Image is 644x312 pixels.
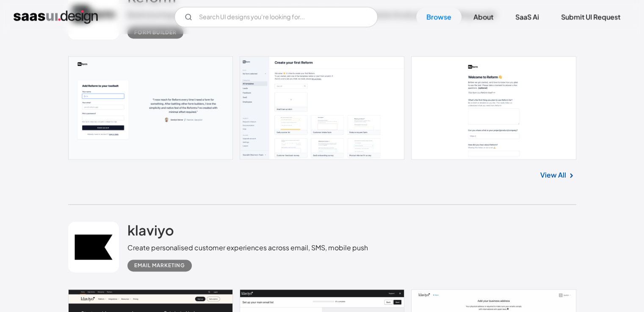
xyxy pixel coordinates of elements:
[174,7,378,27] input: Search UI designs you're looking for...
[540,170,566,180] a: View All
[551,8,630,26] a: Submit UI Request
[127,222,174,238] h2: klaviyo
[127,222,174,243] a: klaviyo
[505,8,549,26] a: SaaS Ai
[463,8,503,26] a: About
[416,8,462,26] a: Browse
[174,7,378,27] form: Email Form
[14,10,98,24] a: home
[134,260,185,271] div: Email Marketing
[127,243,368,253] div: Create personalised customer experiences across email, SMS, mobile push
